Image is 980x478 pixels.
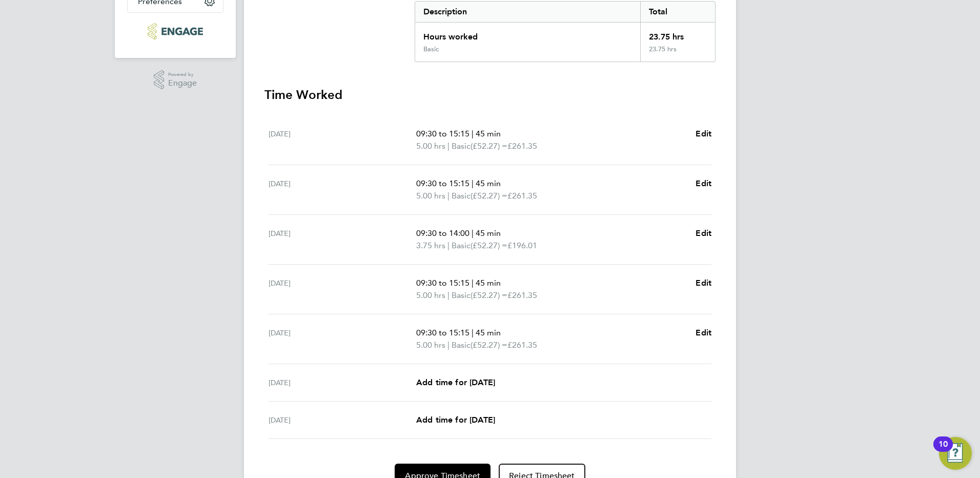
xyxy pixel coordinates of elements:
[938,444,948,457] div: 10
[154,70,197,90] a: Powered byEngage
[416,141,445,151] span: 5.00 hrs
[416,228,469,238] span: 09:30 to 14:00
[416,377,495,387] span: Add time for [DATE]
[447,290,450,300] span: |
[471,340,507,350] span: (£52.27) =
[416,241,445,250] span: 3.75 hrs
[148,23,202,39] img: ncclondon-logo-retina.png
[447,191,450,201] span: |
[416,340,445,350] span: 5.00 hrs
[471,290,507,300] span: (£52.27) =
[415,2,640,22] div: Description
[416,191,445,201] span: 5.00 hrs
[452,140,471,152] span: Basic
[507,241,537,250] span: £196.01
[507,290,537,300] span: £261.35
[269,277,416,302] div: [DATE]
[423,45,439,53] div: Basic
[452,190,471,202] span: Basic
[452,339,471,351] span: Basic
[471,141,507,151] span: (£52.27) =
[416,290,445,300] span: 5.00 hrs
[416,328,469,337] span: 09:30 to 15:15
[447,340,450,350] span: |
[416,129,469,138] span: 09:30 to 15:15
[415,1,716,62] div: Summary
[452,289,471,302] span: Basic
[472,178,474,188] span: |
[168,79,197,88] span: Engage
[269,128,416,152] div: [DATE]
[471,241,507,250] span: (£52.27) =
[415,23,640,45] div: Hours worked
[269,177,416,202] div: [DATE]
[640,45,715,62] div: 23.75 hrs
[696,277,711,289] a: Edit
[696,178,711,188] span: Edit
[168,70,197,79] span: Powered by
[269,414,416,426] div: [DATE]
[696,128,711,140] a: Edit
[127,23,223,39] a: Go to home page
[416,414,495,426] a: Add time for [DATE]
[476,328,501,337] span: 45 min
[476,228,501,238] span: 45 min
[696,227,711,240] a: Edit
[507,141,537,151] span: £261.35
[640,23,715,45] div: 23.75 hrs
[696,328,711,337] span: Edit
[472,129,474,138] span: |
[416,278,469,288] span: 09:30 to 15:15
[452,240,471,252] span: Basic
[696,228,711,238] span: Edit
[939,437,972,470] button: Open Resource Center, 10 new notifications
[269,327,416,351] div: [DATE]
[507,340,537,350] span: £261.35
[447,241,450,250] span: |
[269,227,416,252] div: [DATE]
[472,278,474,288] span: |
[269,376,416,389] div: [DATE]
[476,129,501,138] span: 45 min
[696,278,711,288] span: Edit
[472,228,474,238] span: |
[416,415,495,425] span: Add time for [DATE]
[472,328,474,337] span: |
[471,191,507,201] span: (£52.27) =
[696,177,711,190] a: Edit
[696,129,711,138] span: Edit
[476,178,501,188] span: 45 min
[416,376,495,389] a: Add time for [DATE]
[696,327,711,339] a: Edit
[640,2,715,22] div: Total
[476,278,501,288] span: 45 min
[416,178,469,188] span: 09:30 to 15:15
[264,87,716,103] h3: Time Worked
[447,141,450,151] span: |
[507,191,537,201] span: £261.35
